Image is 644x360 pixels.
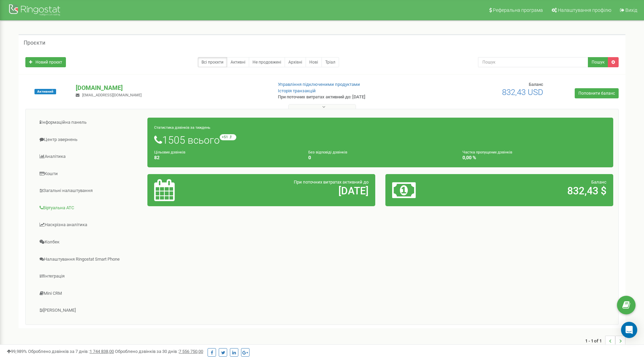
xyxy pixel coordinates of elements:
a: Поповнити баланс [575,88,619,98]
h4: 82 [154,155,298,160]
h4: 0,00 % [462,155,606,160]
div: Open Intercom Messenger [621,322,637,338]
a: Колбек [31,234,148,250]
small: Частка пропущених дзвінків [462,150,512,154]
a: Не продовжені [249,57,285,67]
h4: 0 [308,155,452,160]
u: 7 556 750,00 [179,349,203,354]
p: При поточних витратах активний до: [DATE] [278,94,419,100]
a: [PERSON_NAME] [31,302,148,319]
a: Всі проєкти [198,57,227,67]
a: Інтеграція [31,268,148,285]
a: Налаштування Ringostat Smart Phone [31,251,148,268]
p: [DOMAIN_NAME] [76,83,267,92]
a: Загальні налаштування [31,183,148,199]
span: Реферальна програма [493,7,543,13]
span: 832,43 USD [502,88,543,97]
a: Тріал [321,57,339,67]
span: [EMAIL_ADDRESS][DOMAIN_NAME] [82,93,142,97]
a: Наскрізна аналітика [31,217,148,233]
span: При поточних витратах активний до [294,179,368,185]
a: Новий проєкт [25,57,66,67]
small: Статистика дзвінків за тиждень [154,125,210,130]
h2: 832,43 $ [467,185,606,196]
a: Архівні [285,57,306,67]
small: +51 [220,134,236,140]
a: Активні [227,57,249,67]
span: Вихід [625,7,637,13]
span: 99,989% [7,349,27,354]
h2: [DATE] [229,185,368,196]
small: Цільових дзвінків [154,150,185,154]
span: Баланс [591,179,606,185]
span: Налаштування профілю [558,7,611,13]
small: Без відповіді дзвінків [308,150,347,154]
a: Кошти [31,166,148,182]
span: Активний [34,89,56,94]
a: Історія транзакцій [278,88,316,93]
a: Управління підключеними продуктами [278,82,360,87]
h5: Проєкти [24,40,45,46]
button: Пошук [588,57,608,67]
a: Аналiтика [31,148,148,165]
a: Центр звернень [31,131,148,148]
span: Баланс [529,82,543,87]
span: Оброблено дзвінків за 30 днів : [115,349,203,354]
input: Пошук [478,57,588,67]
a: Інформаційна панель [31,114,148,131]
span: Оброблено дзвінків за 7 днів : [28,349,114,354]
a: Віртуальна АТС [31,200,148,216]
nav: ... [585,329,625,353]
u: 1 744 838,00 [90,349,114,354]
h1: 1505 всього [154,134,606,146]
a: Нові [306,57,322,67]
span: 1 - 1 of 1 [585,336,605,346]
a: Mini CRM [31,285,148,302]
